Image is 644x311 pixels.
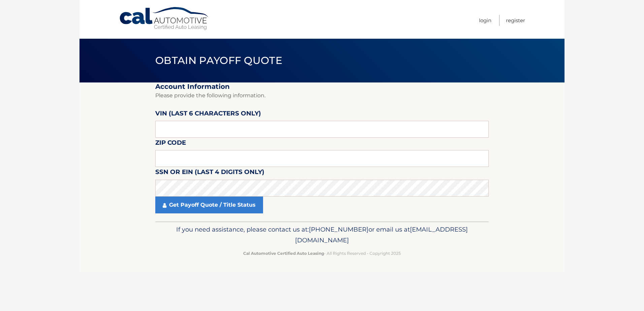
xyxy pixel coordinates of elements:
a: Login [479,15,491,26]
span: [PHONE_NUMBER] [309,226,368,233]
a: Get Payoff Quote / Title Status [155,197,263,213]
a: Cal Automotive [119,7,210,31]
a: Register [506,15,525,26]
h2: Account Information [155,82,489,91]
label: Zip Code [155,138,186,150]
label: VIN (last 6 characters only) [155,108,261,121]
p: Please provide the following information. [155,91,489,100]
strong: Cal Automotive Certified Auto Leasing [243,251,324,256]
p: If you need assistance, please contact us at: or email us at [160,224,484,246]
p: - All Rights Reserved - Copyright 2025 [160,250,484,257]
span: Obtain Payoff Quote [155,54,282,67]
label: SSN or EIN (last 4 digits only) [155,167,264,179]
